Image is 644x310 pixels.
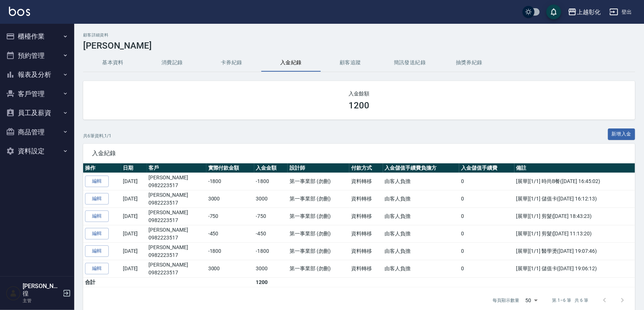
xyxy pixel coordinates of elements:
td: [PERSON_NAME] [147,173,206,190]
td: [DATE] [121,208,147,225]
button: 顧客追蹤 [321,54,380,72]
td: 由客人負擔 [383,208,460,225]
td: 1200 [254,277,288,287]
a: 編輯 [85,245,109,257]
td: [PERSON_NAME] [147,242,206,260]
a: 編輯 [85,263,109,274]
td: 由客人負擔 [383,173,460,190]
td: -1800 [206,173,254,190]
th: 客戶 [147,163,206,173]
h2: 顧客詳細資料 [83,33,635,37]
td: [展華][1/1] 剪髮([DATE] 11:13:20) [514,225,635,242]
button: save [546,4,561,19]
td: 資料轉移 [349,173,383,190]
th: 設計師 [288,163,349,173]
button: 抽獎券紀錄 [439,54,499,72]
th: 操作 [83,163,121,173]
td: [展華][1/1] 時尚B餐([DATE] 16:45:02) [514,173,635,190]
td: -1800 [254,173,288,190]
td: 第一事業部 (勿刪) [288,190,349,208]
td: 3000 [254,190,288,208]
p: 第 1–6 筆 共 6 筆 [552,297,588,304]
button: 登出 [607,5,635,19]
td: 由客人負擔 [383,190,460,208]
h5: [PERSON_NAME]徨 [23,283,61,297]
th: 入金儲值手續費負擔方 [383,163,460,173]
p: 0982223517 [149,199,205,207]
th: 入金金額 [254,163,288,173]
th: 入金儲值手續費 [459,163,514,173]
td: 0 [459,225,514,242]
th: 實際付款金額 [206,163,254,173]
button: 卡券紀錄 [202,54,261,72]
td: 第一事業部 (勿刪) [288,208,349,225]
td: 3000 [254,260,288,277]
td: 第一事業部 (勿刪) [288,225,349,242]
button: 入金紀錄 [261,54,321,72]
button: 消費記錄 [143,54,202,72]
p: 0982223517 [149,182,205,189]
button: 報表及分析 [3,65,71,84]
td: 由客人負擔 [383,242,460,260]
p: 共 6 筆資料, 1 / 1 [83,133,111,139]
p: 主管 [23,297,61,304]
td: 合計 [83,277,121,287]
td: [展華][1/1] 剪髮([DATE] 18:43:23) [514,208,635,225]
td: [DATE] [121,242,147,260]
span: 入金紀錄 [92,150,626,157]
h3: [PERSON_NAME] [83,40,635,51]
td: 資料轉移 [349,242,383,260]
p: 0982223517 [149,234,205,242]
td: [PERSON_NAME] [147,190,206,208]
td: 0 [459,173,514,190]
th: 備註 [514,163,635,173]
td: [PERSON_NAME] [147,225,206,242]
td: 由客人負擔 [383,225,460,242]
img: Logo [9,7,30,16]
th: 日期 [121,163,147,173]
td: 由客人負擔 [383,260,460,277]
td: 資料轉移 [349,190,383,208]
th: 付款方式 [349,163,383,173]
button: 客戶管理 [3,84,71,104]
a: 編輯 [85,228,109,239]
td: 3000 [206,190,254,208]
h3: 1200 [349,100,370,111]
button: 資料設定 [3,141,71,161]
td: -1800 [206,242,254,260]
td: [DATE] [121,225,147,242]
div: 上越彰化 [577,7,601,17]
td: [展華][1/1] 儲值卡([DATE] 16:12:13) [514,190,635,208]
button: 簡訊發送紀錄 [380,54,439,72]
td: -450 [206,225,254,242]
td: -750 [254,208,288,225]
td: [展華][1/1] 儲值卡([DATE] 19:06:12) [514,260,635,277]
p: 0982223517 [149,269,205,277]
td: -1800 [254,242,288,260]
td: [DATE] [121,260,147,277]
button: 員工及薪資 [3,103,71,123]
button: 商品管理 [3,123,71,142]
td: 0 [459,242,514,260]
td: 資料轉移 [349,208,383,225]
td: 0 [459,208,514,225]
td: [PERSON_NAME] [147,208,206,225]
td: 資料轉移 [349,260,383,277]
a: 編輯 [85,211,109,222]
button: 新增入金 [608,128,635,140]
td: 資料轉移 [349,225,383,242]
p: 0982223517 [149,216,205,224]
button: 上越彰化 [565,4,604,20]
a: 編輯 [85,176,109,187]
td: 3000 [206,260,254,277]
td: -750 [206,208,254,225]
td: 0 [459,260,514,277]
td: 0 [459,190,514,208]
td: 第一事業部 (勿刪) [288,242,349,260]
td: [DATE] [121,190,147,208]
h2: 入金餘額 [92,90,626,97]
td: [PERSON_NAME] [147,260,206,277]
button: 預約管理 [3,46,71,65]
p: 0982223517 [149,251,205,259]
td: [展華][1/1] 醫學燙([DATE] 19:07:46) [514,242,635,260]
